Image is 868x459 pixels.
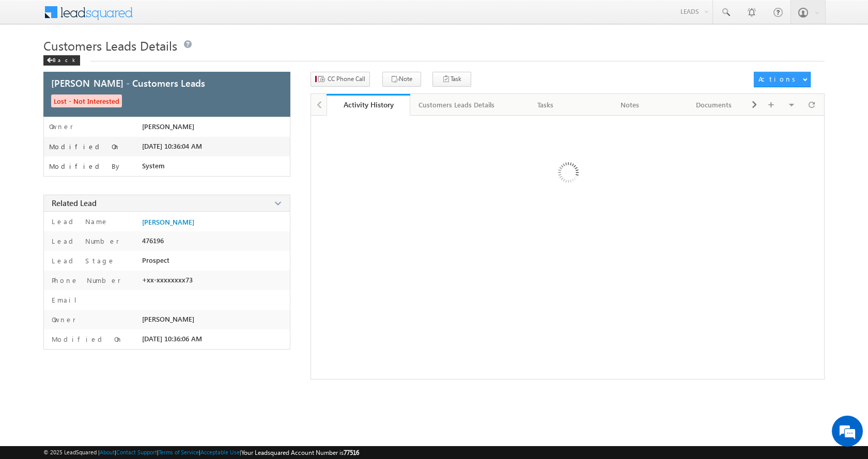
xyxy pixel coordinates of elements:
[432,72,471,87] button: Task
[142,162,165,170] span: System
[142,236,164,245] span: 476196
[142,335,202,343] span: [DATE] 10:36:06 AM
[49,315,76,324] label: Owner
[334,100,403,109] div: Activity History
[142,122,194,131] span: [PERSON_NAME]
[241,449,359,456] span: Your Leadsquared Account Number is
[100,449,115,455] a: About
[410,94,504,116] a: Customers Leads Details
[327,94,411,116] a: Activity History
[680,99,747,111] div: Documents
[328,74,365,84] span: CC Phone Call
[419,99,494,111] div: Customers Leads Details
[596,99,663,111] div: Notes
[142,142,202,150] span: [DATE] 10:36:04 AM
[49,122,73,131] label: Owner
[49,236,119,246] label: Lead Number
[514,121,621,228] img: Loading ...
[142,256,169,264] span: Prospect
[344,449,359,456] span: 77516
[49,276,121,285] label: Phone Number
[200,449,240,455] a: Acceptable Use
[51,94,122,107] span: Lost - Not Interested
[512,99,579,111] div: Tasks
[754,72,811,87] button: Actions
[672,94,756,116] a: Documents
[49,143,120,151] label: Modified On
[49,295,85,305] label: Email
[758,74,799,84] div: Actions
[504,94,588,116] a: Tasks
[43,55,80,66] div: Back
[49,217,109,226] label: Lead Name
[142,315,194,323] span: [PERSON_NAME]
[382,72,421,87] button: Note
[51,78,205,88] span: [PERSON_NAME] - Customers Leads
[588,94,672,116] a: Notes
[142,276,193,284] span: +xx-xxxxxxxx73
[311,72,370,87] button: CC Phone Call
[142,218,194,226] a: [PERSON_NAME]
[116,449,157,455] a: Contact Support
[52,198,97,208] span: Related Lead
[43,448,359,457] span: © 2025 LeadSquared | | | | |
[159,449,199,455] a: Terms of Service
[49,162,122,170] label: Modified By
[49,256,115,265] label: Lead Stage
[49,335,123,344] label: Modified On
[43,37,177,54] span: Customers Leads Details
